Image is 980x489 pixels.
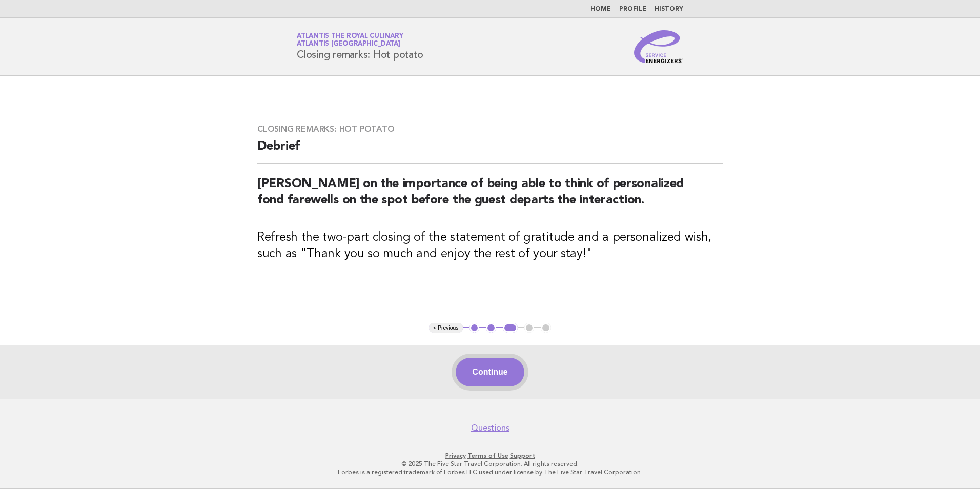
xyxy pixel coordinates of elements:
[486,323,496,333] button: 2
[456,358,524,386] button: Continue
[469,323,480,333] button: 1
[471,423,509,433] a: Questions
[590,6,611,12] a: Home
[445,452,466,459] a: Privacy
[510,452,535,459] a: Support
[619,6,646,12] a: Profile
[257,138,723,164] h2: Debrief
[429,323,462,333] button: < Previous
[297,33,403,47] a: Atlantis the Royal CulinaryAtlantis [GEOGRAPHIC_DATA]
[257,124,723,134] h3: Closing remarks: Hot potato
[634,30,683,63] img: Service Energizers
[655,6,683,12] a: History
[467,452,508,459] a: Terms of Use
[257,230,723,262] h3: Refresh the two-part closing of the statement of gratitude and a personalized wish, such as "Than...
[257,176,723,217] h2: [PERSON_NAME] on the importance of being able to think of personalized fond farewells on the spot...
[176,452,804,460] p: · ·
[503,323,518,333] button: 3
[176,468,804,476] p: Forbes is a registered trademark of Forbes LLC used under license by The Five Star Travel Corpora...
[297,33,423,60] h1: Closing remarks: Hot potato
[297,41,400,48] span: Atlantis [GEOGRAPHIC_DATA]
[176,460,804,468] p: © 2025 The Five Star Travel Corporation. All rights reserved.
